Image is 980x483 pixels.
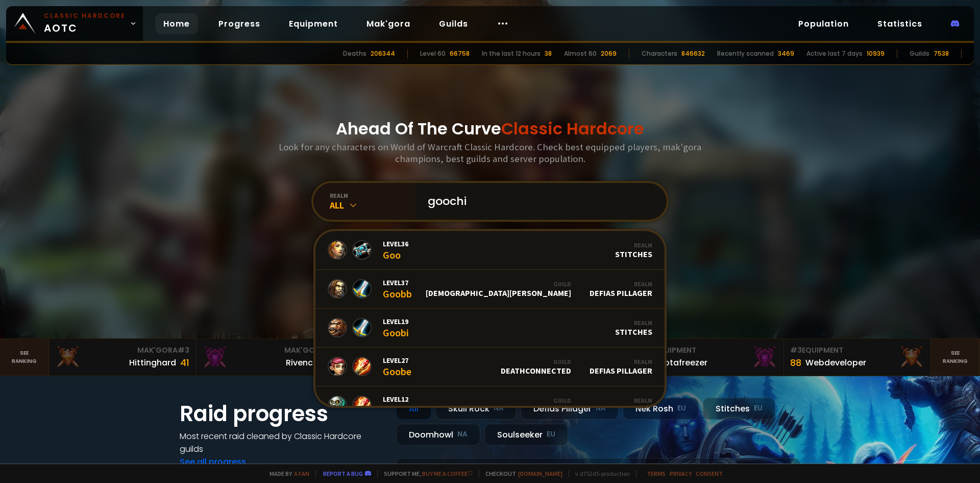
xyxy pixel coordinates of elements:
div: Goobe [383,356,411,378]
span: v. d752d5 - production [569,470,630,477]
a: Equipment [281,13,346,34]
h1: Ahead Of The Curve [336,117,644,141]
a: Level19GoobiRealmStitches [315,309,665,348]
div: Goobb [383,278,412,300]
small: NA [596,403,606,413]
div: 66758 [450,49,470,58]
a: Terms [647,470,666,477]
div: Realm [590,358,652,365]
span: Checkout [479,470,562,477]
span: Level 37 [383,278,412,287]
h4: Most recent raid cleaned by Classic Hardcore guilds [180,430,384,455]
a: Guilds [431,13,476,34]
small: EU [677,403,686,413]
div: Rivench [286,356,318,369]
h1: Raid progress [180,398,384,430]
a: Buy me a coffee [422,470,473,477]
div: Guild [426,280,571,288]
div: All [396,398,431,420]
div: Guilds [910,49,929,58]
span: Level 12 [383,395,410,404]
span: Level 36 [383,239,408,248]
div: Almost 60 [564,49,597,58]
div: Silver Bullets [511,397,571,415]
div: Guild [511,397,571,404]
div: Realm [590,280,652,288]
div: Defias Pillager [590,358,652,376]
a: #3Equipment88Webdeveloper [784,339,931,376]
div: Soulseeker [484,424,568,446]
span: # 3 [790,345,802,355]
a: Classic HardcoreAOTC [6,6,143,41]
span: Classic Hardcore [501,117,644,140]
div: Realm [615,319,652,327]
div: Defias Pillager [521,398,619,420]
a: Consent [696,470,723,477]
div: Characters [642,49,677,58]
div: Defias Pillager [590,397,652,415]
div: Mak'Gora [55,345,189,356]
small: EU [754,403,763,413]
a: Privacy [670,470,692,477]
a: Statistics [869,13,930,34]
small: Classic Hardcore [44,11,126,20]
a: [DOMAIN_NAME] [518,470,562,477]
div: Equipment [643,345,777,356]
small: EU [547,429,555,440]
div: Notafreezer [658,356,707,369]
div: 88 [790,356,801,370]
div: Stitches [615,319,652,337]
a: a fan [294,470,309,477]
a: Mak'gora [358,13,419,34]
div: Goobi [383,317,409,339]
div: Webdeveloper [805,356,866,369]
div: Deaths [343,49,366,58]
small: NA [494,403,504,413]
a: Level27GoobeGuildDeathconnectedRealmDefias Pillager [315,348,665,386]
a: Level12GoobrGuildSilver BulletsRealmDefias Pillager [315,386,665,425]
a: Seeranking [931,339,980,376]
div: Guild [501,358,571,365]
span: # 3 [178,345,189,355]
div: Doomhowl [396,424,480,446]
small: NA [457,429,468,440]
div: Hittinghard [129,356,176,369]
div: Level 60 [420,49,446,58]
div: Realm [590,397,652,404]
div: 7538 [934,49,949,58]
div: Goo [383,239,408,261]
a: Level37GoobbGuild[DEMOGRAPHIC_DATA][PERSON_NAME]RealmDefias Pillager [315,270,665,309]
span: Support me, [377,470,473,477]
div: 2069 [601,49,617,58]
div: 38 [545,49,552,58]
a: Home [155,13,198,34]
a: Level36GooRealmStitches [315,231,665,270]
a: #2Equipment88Notafreezer [637,339,784,376]
div: Realm [615,241,652,249]
a: Report a bug [323,470,363,477]
div: Deathconnected [501,358,571,376]
div: 3469 [778,49,794,58]
div: Equipment [790,345,924,356]
div: Recently scanned [717,49,774,58]
span: AOTC [44,11,126,36]
div: Stitches [703,398,775,420]
div: Skull Rock [435,398,517,420]
div: Active last 7 days [806,49,863,58]
span: Level 19 [383,317,409,326]
div: 10939 [867,49,885,58]
a: Mak'Gora#3Hittinghard41 [49,339,196,376]
div: Mak'Gora [202,345,336,356]
span: Made by [263,470,309,477]
input: Search a character... [422,183,654,220]
a: See all progress [180,456,246,468]
div: [DEMOGRAPHIC_DATA][PERSON_NAME] [426,280,571,298]
a: Population [790,13,857,34]
div: In the last 12 hours [482,49,541,58]
h3: Look for any characters on World of Warcraft Classic Hardcore. Check best equipped players, mak'g... [275,141,705,165]
div: realm [330,192,415,199]
div: 846632 [681,49,705,58]
a: Progress [210,13,268,34]
div: 41 [180,356,189,370]
span: Level 27 [383,356,411,365]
